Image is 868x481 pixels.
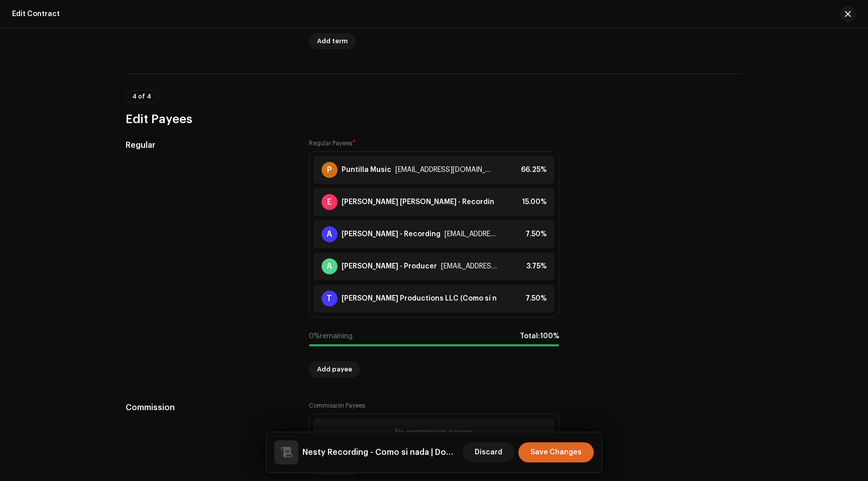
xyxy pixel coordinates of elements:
[463,442,514,462] button: Discard
[395,166,493,174] div: contabilidad@puntilla.us
[126,402,293,414] h5: Commission
[321,226,338,242] div: A
[342,198,499,206] div: [PERSON_NAME] [PERSON_NAME] - Recording
[520,332,559,340] div: 100%
[317,31,348,51] span: Add term
[321,291,338,307] div: T
[321,258,338,274] div: A
[520,333,540,340] span: Total:
[317,359,352,379] span: Add payee
[126,139,293,151] h5: Regular
[309,361,360,377] button: Add payee
[309,33,356,49] button: Add term
[518,442,594,462] button: Save Changes
[525,230,547,238] div: 7.50%
[321,162,338,178] div: P
[342,166,391,174] div: Puntilla Music
[525,295,547,303] div: 7.50%
[126,111,742,127] h3: Edit Payees
[475,442,502,462] span: Discard
[302,446,459,458] h5: Nesty Recording - Como si nada | Download | Leoni | Motiff [PMusic]
[530,442,582,462] span: Save Changes
[309,332,353,340] div: 0%
[521,166,547,174] div: 66.25%
[395,428,472,436] div: No commission payees
[309,139,356,147] label: Regular Payees
[526,262,547,270] div: 3.75%
[441,262,498,270] div: Motiffmusic@me.com
[320,333,353,340] span: remaining
[445,230,497,238] div: Motiffmusic@me.com
[342,295,512,303] div: [PERSON_NAME] Productions LLC (Como si nada)
[309,402,365,410] label: Commission Payees
[342,262,437,270] div: [PERSON_NAME] - Producer
[321,194,338,210] div: E
[342,230,441,238] div: [PERSON_NAME] - Recording
[522,198,547,206] div: 15.00%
